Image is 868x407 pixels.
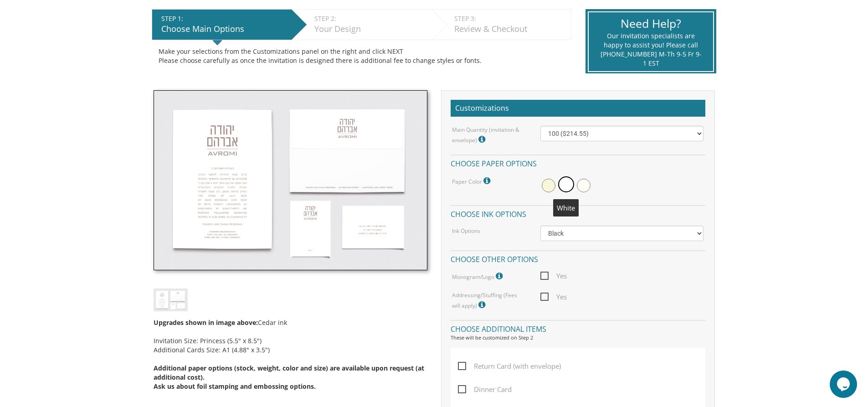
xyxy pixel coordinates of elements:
h4: Choose additional items [451,320,705,336]
span: Ask us about foil stamping and embossing options. [154,382,316,391]
div: Choose Main Options [161,23,287,35]
img: bminv-thumb-3.jpg [154,289,188,311]
h2: Customizations [451,100,705,117]
label: Ink Options [452,227,480,235]
div: These will be customized on Step 2 [451,334,705,341]
span: Return Card (with envelope) [458,361,561,372]
div: Our invitation specialists are happy to assist you! Please call [PHONE_NUMBER] M-Th 9-5 Fr 9-1 EST [600,31,702,68]
h4: Choose other options [451,250,705,266]
div: Review & Checkout [454,23,566,35]
div: Need Help? [600,15,702,32]
img: bminv-thumb-3.jpg [154,90,427,271]
h4: Choose paper options [451,155,705,170]
span: Upgrades shown in image above: [154,318,258,327]
div: Cedar ink Invitation Size: Princess (5.5" x 8.5") Additional Cards Size: A1 (4.88" x 3.5") [154,311,427,391]
h4: Choose ink options [451,205,705,221]
span: Yes [540,270,567,282]
label: Addressing/Stuffing (Fees will apply) [452,291,527,311]
div: STEP 2: [314,14,427,23]
span: Dinner Card [458,384,512,395]
span: Yes [540,291,567,303]
label: Paper Color [452,175,493,187]
div: STEP 1: [161,14,287,23]
iframe: chat widget [830,371,859,398]
label: Monogram/Logo [452,270,505,282]
div: STEP 3: [454,14,566,23]
div: Make your selections from the Customizations panel on the right and click NEXT Please choose care... [159,47,565,65]
span: Additional paper options (stock, weight, color and size) are available upon request (at additiona... [154,364,424,381]
label: Main Quantity (invitation & envelope) [452,126,527,145]
div: Your Design [314,23,427,35]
